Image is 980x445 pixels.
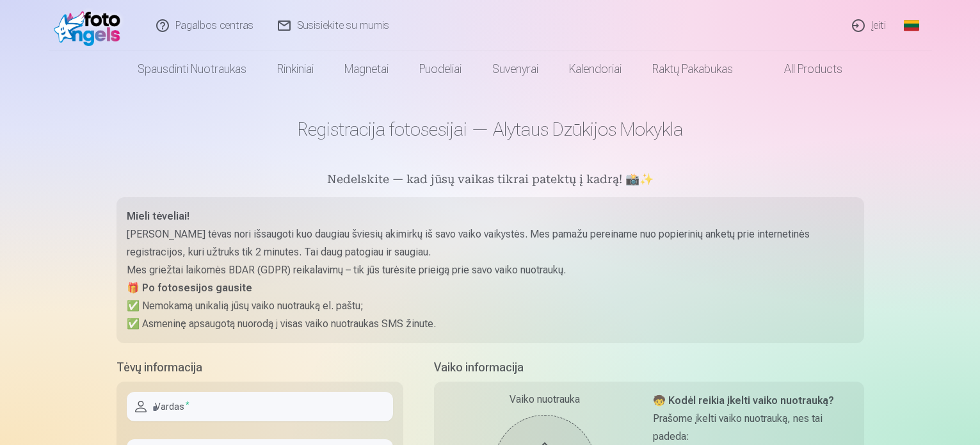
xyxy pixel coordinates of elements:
p: [PERSON_NAME] tėvas nori išsaugoti kuo daugiau šviesių akimirkų iš savo vaiko vaikystės. Mes pama... [127,225,854,261]
strong: 🎁 Po fotosesijos gausite [127,282,252,294]
a: All products [748,51,858,87]
p: ✅ Nemokamą unikalią jūsų vaiko nuotrauką el. paštu; [127,297,854,315]
strong: Mieli tėveliai! [127,210,189,222]
a: Magnetai [329,51,404,87]
p: ✅ Asmeninę apsaugotą nuorodą į visas vaiko nuotraukas SMS žinute. [127,315,854,333]
p: Mes griežtai laikomės BDAR (GDPR) reikalavimų – tik jūs turėsite prieigą prie savo vaiko nuotraukų. [127,261,854,279]
strong: 🧒 Kodėl reikia įkelti vaiko nuotrauką? [653,394,834,407]
a: Raktų pakabukas [637,51,748,87]
a: Rinkiniai [262,51,329,87]
h5: Vaiko informacija [434,359,864,376]
div: Vaiko nuotrauka [444,392,645,407]
h1: Registracija fotosesijai — Alytaus Dzūkijos Mokykla [116,118,864,141]
a: Suvenyrai [477,51,554,87]
h5: Tėvų informacija [116,359,403,376]
h5: Nedelskite — kad jūsų vaikas tikrai patektų į kadrą! 📸✨ [116,172,864,190]
a: Puodeliai [404,51,477,87]
img: /fa2 [54,5,127,46]
a: Kalendoriai [554,51,637,87]
a: Spausdinti nuotraukas [122,51,262,87]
